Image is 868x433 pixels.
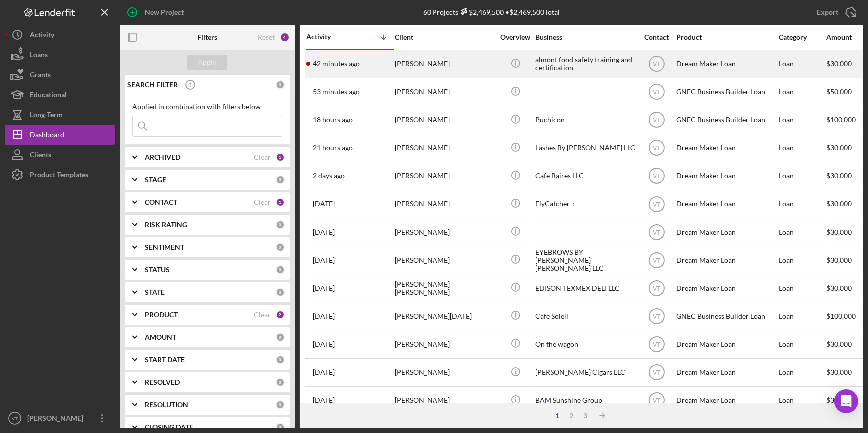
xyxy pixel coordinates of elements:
[12,416,18,421] text: VT
[423,8,560,16] div: 60 Projects • $2,469,500 Total
[817,2,838,22] div: Export
[653,89,661,96] text: VT
[535,275,635,301] div: EDISON TEXMEX DELI LLC
[395,331,494,357] div: [PERSON_NAME]
[535,387,635,414] div: BAM Sunshine Group
[826,115,856,124] span: $100,000
[550,412,564,420] div: 1
[187,55,227,70] button: Apply
[30,85,67,107] div: Educational
[653,145,661,152] text: VT
[676,387,776,414] div: Dream Maker Loan
[145,333,176,341] b: AMOUNT
[5,125,115,145] a: Dashboard
[676,275,776,301] div: Dream Maker Loan
[5,65,115,85] button: Grants
[276,265,285,274] div: 0
[313,284,335,292] time: 2025-10-03 14:21
[395,303,494,329] div: [PERSON_NAME][DATE]
[826,396,852,404] span: $30,000
[145,401,188,409] b: RESOLUTION
[653,117,661,124] text: VT
[676,303,776,329] div: GNEC Business Builder Loan
[313,172,345,180] time: 2025-10-06 18:00
[395,219,494,245] div: [PERSON_NAME]
[653,61,661,68] text: VT
[676,135,776,161] div: Dream Maker Loan
[826,33,864,41] div: Amount
[276,220,285,229] div: 0
[5,145,115,165] button: Clients
[779,219,825,245] div: Loan
[535,359,635,386] div: [PERSON_NAME] Cigars LLC
[826,171,852,180] span: $30,000
[826,284,852,292] span: $30,000
[145,266,170,274] b: STATUS
[779,135,825,161] div: Loan
[653,257,661,264] text: VT
[313,368,335,376] time: 2025-10-02 17:59
[535,107,635,133] div: Puchicon
[779,331,825,357] div: Loan
[653,341,661,348] text: VT
[145,198,177,206] b: CONTACT
[276,310,285,319] div: 2
[395,247,494,273] div: [PERSON_NAME]
[653,229,661,236] text: VT
[535,135,635,161] div: Lashes By [PERSON_NAME] LLC
[826,368,852,376] span: $30,000
[779,79,825,105] div: Loan
[826,312,856,320] span: $100,000
[145,378,180,386] b: RESOLVED
[280,32,290,42] div: 4
[535,303,635,329] div: Cafe Soleil
[779,247,825,273] div: Loan
[145,423,193,431] b: CLOSING DATE
[254,311,271,319] div: Clear
[276,153,285,162] div: 1
[198,55,217,70] div: Apply
[653,313,661,320] text: VT
[535,163,635,189] div: Cafe Baires LLC
[395,79,494,105] div: [PERSON_NAME]
[197,33,217,41] b: Filters
[145,153,180,161] b: ARCHIVED
[30,105,63,127] div: Long-Term
[676,163,776,189] div: Dream Maker Loan
[676,79,776,105] div: GNEC Business Builder Loan
[5,408,115,428] button: VT[PERSON_NAME]
[313,144,353,152] time: 2025-10-07 20:09
[306,33,350,41] div: Activity
[132,103,282,111] div: Applied in combination with filters below
[30,45,48,67] div: Loans
[578,412,592,420] div: 3
[258,33,275,41] div: Reset
[564,412,578,420] div: 2
[653,201,661,208] text: VT
[313,116,353,124] time: 2025-10-07 22:39
[834,389,858,413] div: Open Intercom Messenger
[145,2,184,22] div: New Project
[779,163,825,189] div: Loan
[120,2,194,22] button: New Project
[535,191,635,217] div: FlyCatcher-r
[676,359,776,386] div: Dream Maker Loan
[653,285,661,292] text: VT
[395,33,494,41] div: Client
[254,198,271,206] div: Clear
[276,333,285,342] div: 0
[145,243,184,251] b: SENTIMENT
[676,107,776,133] div: GNEC Business Builder Loan
[535,51,635,77] div: almont food safety training and certification
[5,85,115,105] button: Educational
[395,51,494,77] div: [PERSON_NAME]
[395,135,494,161] div: [PERSON_NAME]
[5,45,115,65] button: Loans
[25,408,90,431] div: [PERSON_NAME]
[653,173,661,180] text: VT
[779,387,825,414] div: Loan
[395,387,494,414] div: [PERSON_NAME]
[313,228,335,236] time: 2025-10-04 14:37
[676,33,776,41] div: Product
